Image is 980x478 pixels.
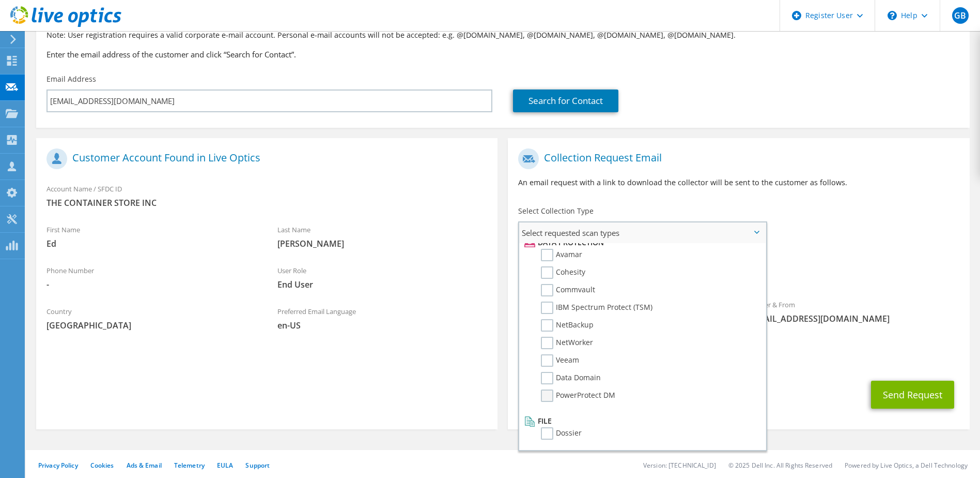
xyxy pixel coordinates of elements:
a: EULA [217,461,233,470]
div: Account Name / SFDC ID [36,178,497,214]
label: Avamar [541,249,582,261]
li: © 2025 Dell Inc. All Rights Reserved [728,461,832,470]
label: NetWorker [541,337,593,349]
a: Ads & Email [127,461,162,470]
span: THE CONTAINER STORE INC [46,197,487,208]
label: Commvault [541,284,595,296]
label: Cohesity [541,266,585,279]
div: Last Name [267,219,498,255]
div: User Role [267,260,498,295]
div: Preferred Email Language [267,301,498,336]
label: Veeam [541,354,579,367]
svg: \n [888,11,897,20]
div: CC & Reply To [508,335,969,370]
label: Email Address [46,74,96,84]
li: File [522,415,760,427]
span: [PERSON_NAME] [277,238,488,249]
a: Telemetry [174,461,205,470]
label: Dossier [541,427,582,440]
div: Country [36,301,267,336]
h1: Collection Request Email [518,148,954,169]
div: Sender & From [739,294,970,330]
div: First Name [36,219,267,255]
span: - [46,279,257,290]
label: NetBackup [541,319,594,332]
div: Requested Collections [508,247,969,289]
span: Select requested scan types [519,222,765,243]
button: Send Request [871,381,954,409]
li: Powered by Live Optics, a Dell Technology [845,461,968,470]
span: [GEOGRAPHIC_DATA] [46,320,257,331]
li: Version: [TECHNICAL_ID] [643,461,716,470]
label: PowerProtect DM [541,390,615,402]
label: Select Collection Type [518,206,594,216]
span: Ed [46,238,257,249]
p: An email request with a link to download the collector will be sent to the customer as follows. [518,177,959,188]
p: Note: User registration requires a valid corporate e-mail account. Personal e-mail accounts will ... [46,29,959,41]
h1: Customer Account Found in Live Optics [46,148,482,169]
div: To [508,294,739,330]
span: End User [277,279,488,290]
label: Data Domain [541,372,601,384]
span: en-US [277,320,488,331]
div: Phone Number [36,260,267,295]
span: [EMAIL_ADDRESS][DOMAIN_NAME] [749,313,959,324]
label: IBM Spectrum Protect (TSM) [541,302,652,314]
a: Support [245,461,270,470]
h3: Enter the email address of the customer and click “Search for Contact”. [46,49,959,60]
a: Search for Contact [513,89,618,112]
span: GB [952,7,969,24]
a: Cookies [90,461,114,470]
a: Privacy Policy [38,461,78,470]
